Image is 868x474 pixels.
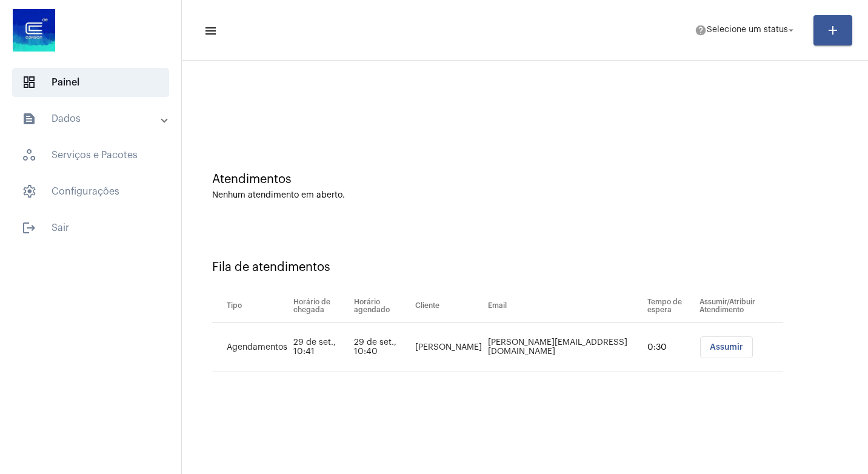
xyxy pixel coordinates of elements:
[826,23,840,38] mat-icon: add
[696,289,783,323] th: Assumir/Atribuir Atendimento
[786,25,796,36] mat-icon: arrow_drop_down
[290,323,351,372] td: 29 de set., 10:41
[12,213,169,242] span: Sair
[204,24,216,38] mat-icon: sidenav icon
[212,173,838,186] div: Atendimentos
[351,289,413,323] th: Horário agendado
[644,323,696,372] td: 0:30
[695,24,707,36] mat-icon: help
[644,289,696,323] th: Tempo de espera
[699,336,783,358] mat-chip-list: selection
[22,221,36,235] mat-icon: sidenav icon
[485,289,644,323] th: Email
[22,112,36,126] mat-icon: sidenav icon
[212,261,838,274] div: Fila de atendimentos
[22,112,162,126] mat-panel-title: Dados
[10,6,58,55] img: d4669ae0-8c07-2337-4f67-34b0df7f5ae4.jpeg
[412,323,485,372] td: [PERSON_NAME]
[710,343,743,352] span: Assumir
[12,141,169,170] span: Serviços e Pacotes
[7,104,181,133] mat-expansion-panel-header: sidenav iconDados
[212,323,290,372] td: Agendamentos
[212,289,290,323] th: Tipo
[212,191,838,200] div: Nenhum atendimento em aberto.
[700,336,753,358] button: Assumir
[22,184,36,199] span: sidenav icon
[687,18,804,42] button: Selecione um status
[707,26,788,35] span: Selecione um status
[12,177,169,206] span: Configurações
[22,148,36,162] span: sidenav icon
[290,289,351,323] th: Horário de chegada
[485,323,644,372] td: [PERSON_NAME][EMAIL_ADDRESS][DOMAIN_NAME]
[351,323,413,372] td: 29 de set., 10:40
[12,68,169,97] span: Painel
[22,75,36,90] span: sidenav icon
[412,289,485,323] th: Cliente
